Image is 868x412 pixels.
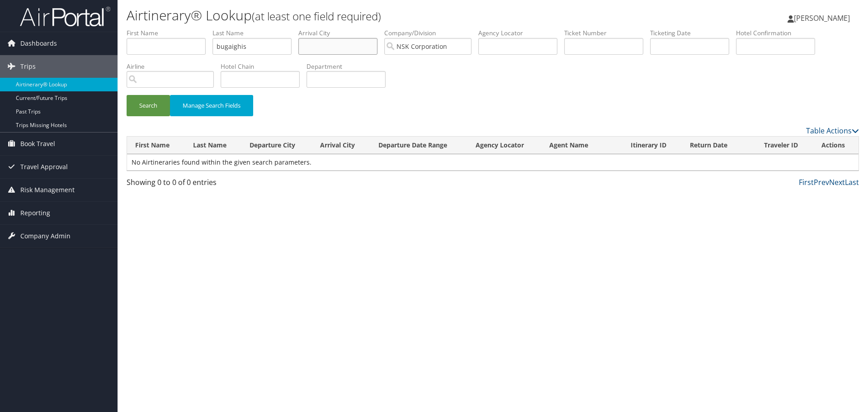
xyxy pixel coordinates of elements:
[20,55,36,78] span: Trips
[467,137,541,154] th: Agency Locator: activate to sort column ascending
[478,28,564,38] label: Agency Locator
[623,137,682,154] th: Itinerary ID: activate to sort column ascending
[20,225,71,247] span: Company Admin
[845,177,859,187] a: Last
[814,177,829,187] a: Prev
[20,202,50,224] span: Reporting
[756,137,813,154] th: Traveler ID: activate to sort column ascending
[212,28,298,38] label: Last Name
[736,28,822,38] label: Hotel Confirmation
[370,137,467,154] th: Departure Date Range: activate to sort column ascending
[20,133,55,155] span: Book Travel
[20,6,110,27] img: airportal-logo.png
[829,177,845,187] a: Next
[127,177,300,192] div: Showing 0 to 0 of 0 entries
[185,137,241,154] th: Last Name: activate to sort column ascending
[127,95,170,116] button: Search
[799,177,814,187] a: First
[127,137,185,154] th: First Name: activate to sort column ascending
[298,28,384,38] label: Arrival City
[221,62,307,71] label: Hotel Chain
[252,9,381,24] small: (at least one field required)
[127,28,212,38] label: First Name
[312,137,370,154] th: Arrival City: activate to sort column ascending
[650,28,736,38] label: Ticketing Date
[384,28,478,38] label: Company/Division
[127,62,221,71] label: Airline
[541,137,623,154] th: Agent Name
[806,126,859,136] a: Table Actions
[307,62,392,71] label: Department
[794,13,850,23] span: [PERSON_NAME]
[788,5,859,32] a: [PERSON_NAME]
[564,28,650,38] label: Ticket Number
[20,156,68,178] span: Travel Approval
[170,95,253,116] button: Manage Search Fields
[813,137,859,154] th: Actions
[127,154,859,170] td: No Airtineraries found within the given search parameters.
[241,137,312,154] th: Departure City: activate to sort column ascending
[127,6,615,25] h1: Airtinerary® Lookup
[682,137,756,154] th: Return Date: activate to sort column ascending
[20,32,57,55] span: Dashboards
[20,179,75,201] span: Risk Management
